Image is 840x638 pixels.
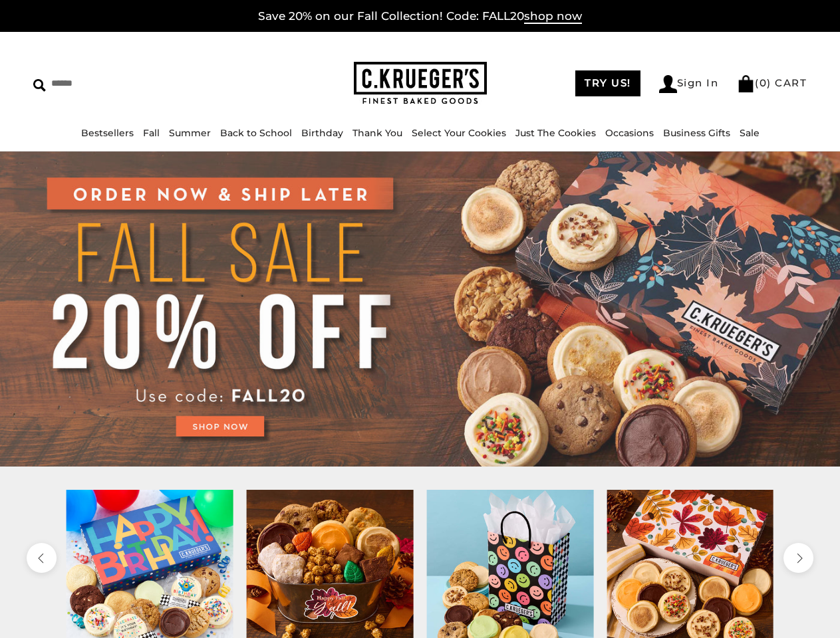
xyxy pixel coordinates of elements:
[27,543,57,573] button: previous
[220,127,292,139] a: Back to School
[412,127,506,139] a: Select Your Cookies
[783,543,813,573] button: next
[737,75,755,92] img: Bag
[169,127,211,139] a: Summer
[515,127,596,139] a: Just The Cookies
[352,127,402,139] a: Thank You
[659,75,719,93] a: Sign In
[143,127,160,139] a: Fall
[33,79,46,92] img: Search
[524,9,582,24] span: shop now
[737,76,807,89] a: (0) CART
[354,62,487,105] img: C.KRUEGER'S
[663,127,730,139] a: Business Gifts
[33,73,210,94] input: Search
[301,127,343,139] a: Birthday
[81,127,134,139] a: Bestsellers
[760,76,768,89] span: 0
[740,127,760,139] a: Sale
[575,70,640,96] a: TRY US!
[258,9,582,24] a: Save 20% on our Fall Collection! Code: FALL20shop now
[659,75,677,93] img: Account
[605,127,654,139] a: Occasions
